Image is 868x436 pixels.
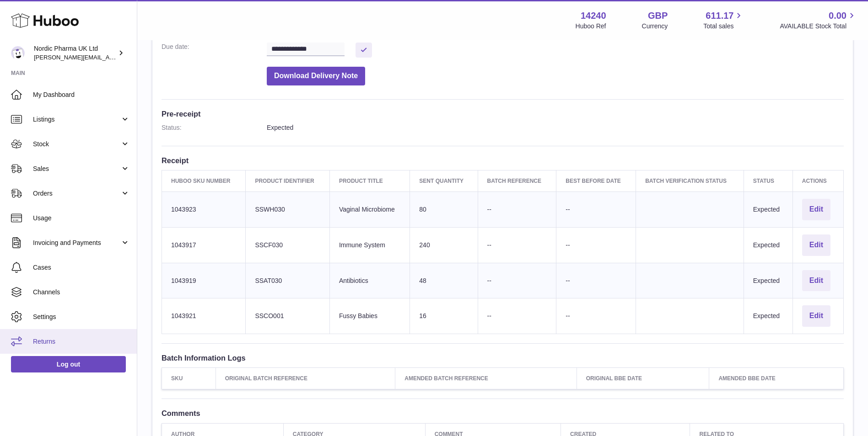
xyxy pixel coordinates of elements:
td: 16 [410,298,478,334]
td: Vaginal Microbiome [329,191,410,227]
a: Log out [11,356,126,372]
span: My Dashboard [33,90,130,99]
button: Edit [802,234,830,256]
td: SSWH030 [246,191,329,227]
span: [PERSON_NAME][EMAIL_ADDRESS][DOMAIN_NAME] [34,53,183,61]
td: -- [478,263,556,298]
td: Immune System [329,227,410,263]
button: Download Delivery Note [267,67,365,85]
td: Expected [744,227,793,263]
th: Huboo SKU Number [162,170,246,191]
td: -- [556,227,636,263]
th: Amended Batch Reference [395,368,577,389]
td: 48 [410,263,478,298]
span: 0.00 [829,10,846,22]
strong: 14240 [581,10,606,22]
td: 1043921 [162,298,246,334]
span: Invoicing and Payments [33,239,120,247]
th: Batch Verification Status [636,170,744,191]
span: 611.17 [706,10,733,22]
td: Expected [744,298,793,334]
td: -- [556,298,636,334]
th: Original BBE Date [577,368,709,389]
td: Fussy Babies [329,298,410,334]
span: Returns [33,337,130,346]
span: Channels [33,288,130,297]
th: Sent Quantity [410,170,478,191]
h3: Receipt [162,155,844,165]
button: Edit [802,305,830,327]
th: Product Identifier [246,170,329,191]
th: Product title [329,170,410,191]
div: Nordic Pharma UK Ltd [34,44,116,62]
td: Expected [744,191,793,227]
h3: Comments [162,408,844,418]
td: 240 [410,227,478,263]
a: 611.17 Total sales [703,10,744,31]
td: -- [478,227,556,263]
td: SSAT030 [246,263,329,298]
div: Currency [642,22,668,31]
td: -- [556,263,636,298]
td: 1043917 [162,227,246,263]
td: 1043923 [162,191,246,227]
h3: Pre-receipt [162,109,844,119]
span: Total sales [703,22,744,31]
th: Batch Reference [478,170,556,191]
td: -- [556,191,636,227]
td: -- [478,298,556,334]
th: Status [744,170,793,191]
td: Expected [744,263,793,298]
dd: Expected [267,123,844,132]
td: 80 [410,191,478,227]
span: Stock [33,140,120,149]
th: Best Before Date [556,170,636,191]
td: 1043919 [162,263,246,298]
th: Original Batch Reference [216,368,395,389]
span: Sales [33,165,120,173]
strong: GBP [648,10,668,22]
td: Antibiotics [329,263,410,298]
td: SSCF030 [246,227,329,263]
dt: Status: [162,123,267,132]
span: Listings [33,115,120,124]
button: Edit [802,199,830,220]
span: Orders [33,189,120,198]
h3: Batch Information Logs [162,353,844,363]
th: SKU [162,368,216,389]
th: Actions [793,170,843,191]
span: Usage [33,214,130,223]
th: Amended BBE Date [709,368,844,389]
span: Cases [33,263,130,272]
button: Edit [802,270,830,292]
a: 0.00 AVAILABLE Stock Total [780,10,857,31]
td: -- [478,191,556,227]
span: AVAILABLE Stock Total [780,22,857,31]
dt: Due date: [162,43,267,58]
span: Settings [33,313,130,321]
div: Huboo Ref [576,22,606,31]
img: joe.plant@parapharmdev.com [11,46,25,60]
td: SSCO001 [246,298,329,334]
